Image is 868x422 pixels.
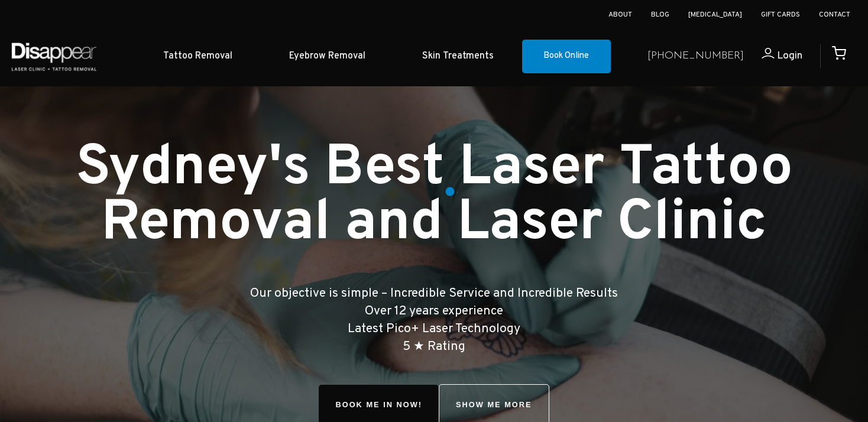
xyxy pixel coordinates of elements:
span: Login [777,49,802,63]
a: Tattoo Removal [135,38,261,74]
h1: Sydney's Best Laser Tattoo Removal and Laser Clinic [30,142,838,252]
a: Login [744,48,802,65]
big: Our objective is simple – Incredible Service and Incredible Results Over 12 years experience Late... [250,285,618,354]
a: About [608,10,632,20]
a: Gift Cards [761,10,800,20]
a: Eyebrow Removal [261,38,394,74]
a: Blog [651,10,669,20]
a: Skin Treatments [394,38,522,74]
a: Contact [819,10,850,20]
a: [PHONE_NUMBER] [647,48,744,65]
a: [MEDICAL_DATA] [688,10,742,20]
img: Disappear - Laser Clinic and Tattoo Removal Services in Sydney, Australia [9,35,99,77]
a: Book Online [522,40,611,74]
